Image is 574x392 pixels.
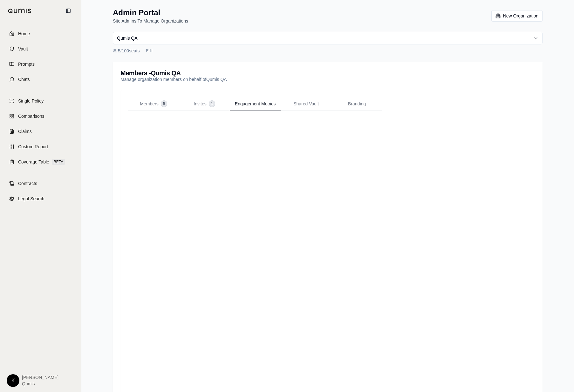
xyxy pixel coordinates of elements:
[113,8,188,18] h1: Admin Portal
[113,18,188,24] p: Site Admins To Manage Organizations
[22,374,58,381] span: [PERSON_NAME]
[136,126,520,391] iframe: retool
[4,57,77,71] a: Prompts
[118,48,140,54] span: 5 / 100 seats
[293,101,319,107] span: Shared Vault
[4,42,77,56] a: Vault
[18,61,35,67] span: Prompts
[63,6,73,16] button: Collapse sidebar
[4,72,77,86] a: Chats
[4,155,77,169] a: Coverage TableBETA
[52,159,65,165] span: BETA
[4,176,77,190] a: Contracts
[491,10,543,22] button: New Organization
[18,128,32,135] span: Claims
[235,101,276,107] span: Engagement Metrics
[194,101,206,107] span: Invites
[8,9,32,13] img: Qumis Logo
[4,109,77,123] a: Comparisons
[18,76,30,83] span: Chats
[140,101,158,107] span: Members
[144,47,155,55] button: Edit
[18,113,44,119] span: Comparisons
[4,27,77,41] a: Home
[120,76,227,83] p: Manage organization members on behalf of Qumis QA
[209,101,215,107] span: 1
[18,46,28,52] span: Vault
[18,159,49,165] span: Coverage Table
[7,374,19,387] div: K
[348,101,366,107] span: Branding
[18,98,44,104] span: Single Policy
[22,381,58,387] span: Qumis
[18,180,37,187] span: Contracts
[18,143,48,150] span: Custom Report
[4,192,77,206] a: Legal Search
[4,140,77,154] a: Custom Report
[120,70,227,76] h3: Members - Qumis QA
[18,196,44,202] span: Legal Search
[18,30,30,37] span: Home
[4,94,77,108] a: Single Policy
[161,101,167,107] span: 5
[4,124,77,138] a: Claims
